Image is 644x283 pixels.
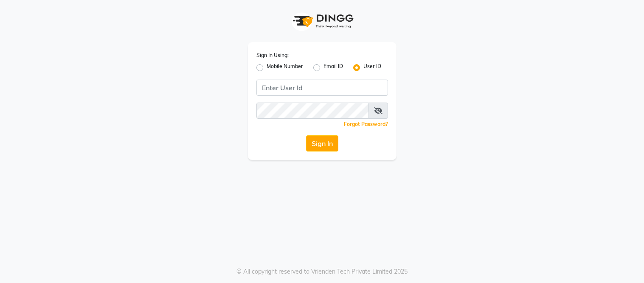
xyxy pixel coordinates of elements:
a: Forgot Password? [344,121,388,127]
label: Email ID [323,63,343,73]
button: Sign In [306,135,338,152]
label: Sign In Using: [256,51,289,59]
input: Username [256,103,369,119]
label: Mobile Number [267,63,303,73]
input: Username [256,80,388,96]
label: User ID [363,63,381,73]
img: logo1.svg [288,9,356,34]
